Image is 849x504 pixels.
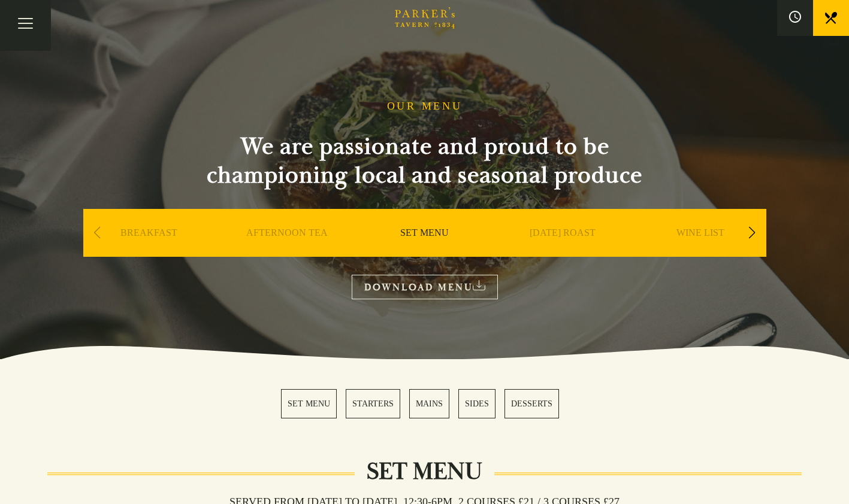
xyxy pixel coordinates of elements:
[497,209,629,293] div: 4 / 9
[346,389,400,418] a: 2 / 5
[400,227,449,275] a: SET MENU
[530,227,596,275] a: [DATE] ROAST
[676,227,724,275] a: WINE LIST
[409,389,449,418] a: 3 / 5
[185,132,664,190] h2: We are passionate and proud to be championing local and seasonal produce
[744,220,760,246] div: Next slide
[355,457,494,486] h2: Set Menu
[281,389,337,418] a: 1 / 5
[89,220,105,246] div: Previous slide
[359,209,491,293] div: 3 / 9
[83,209,215,293] div: 1 / 9
[246,227,328,275] a: AFTERNOON TEA
[504,389,559,418] a: 5 / 5
[120,227,177,275] a: BREAKFAST
[458,389,495,418] a: 4 / 5
[352,275,498,299] a: DOWNLOAD MENU
[635,209,766,293] div: 5 / 9
[387,100,463,113] h1: OUR MENU
[221,209,353,293] div: 2 / 9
